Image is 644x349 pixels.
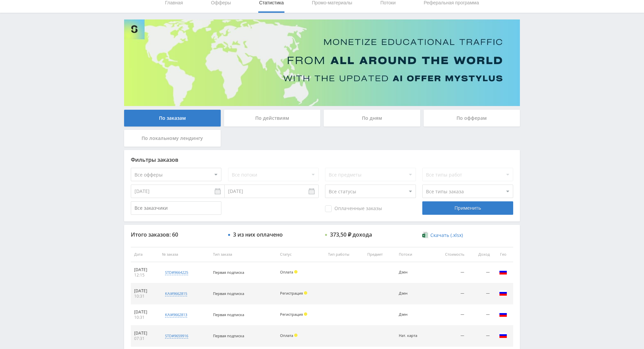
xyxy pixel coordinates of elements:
[422,232,463,239] a: Скачать (.xlsx)
[280,333,293,338] span: Оплата
[468,283,493,304] td: —
[280,269,293,275] span: Оплата
[294,270,298,273] span: Холд
[233,232,283,238] div: 3 из них оплачено
[399,312,428,317] div: Дзен
[431,304,468,326] td: —
[493,247,513,262] th: Гео
[213,312,244,317] span: Первая подписка
[124,110,221,127] div: По заказам
[431,262,468,283] td: —
[324,110,420,127] div: По дням
[134,309,155,315] div: [DATE]
[304,291,307,295] span: Холд
[124,19,520,106] img: Banner
[325,205,382,212] span: Оплаченные заказы
[294,334,298,337] span: Холд
[159,247,209,262] th: № заказа
[280,312,303,317] span: Регистрация
[468,247,493,262] th: Доход
[431,326,468,347] td: —
[325,247,364,262] th: Тип работы
[134,331,155,336] div: [DATE]
[499,268,507,276] img: rus.png
[280,291,303,296] span: Регистрация
[277,247,325,262] th: Статус
[165,291,187,296] div: kai#9662815
[131,247,159,262] th: Дата
[134,336,155,341] div: 07:31
[224,110,321,127] div: По действиям
[468,262,493,283] td: —
[430,233,463,238] span: Скачать (.xlsx)
[431,247,468,262] th: Стоимость
[399,270,428,275] div: Дзен
[424,110,520,127] div: По офферам
[422,232,428,238] img: xlsx
[399,334,428,338] div: Нат. карта
[213,270,244,275] span: Первая подписка
[330,232,372,238] div: 373,50 ₽ дохода
[124,130,221,147] div: По локальному лендингу
[468,304,493,326] td: —
[431,283,468,304] td: —
[134,294,155,299] div: 10:31
[499,310,507,318] img: rus.png
[165,312,187,317] div: kai#9662813
[213,291,244,296] span: Первая подписка
[131,232,221,238] div: Итого заказов: 60
[210,247,277,262] th: Тип заказа
[499,289,507,297] img: rus.png
[364,247,395,262] th: Предмет
[134,267,155,272] div: [DATE]
[468,326,493,347] td: —
[134,272,155,278] div: 12:15
[134,288,155,294] div: [DATE]
[399,291,428,296] div: Дзен
[131,201,221,215] input: Все заказчики
[304,312,307,316] span: Холд
[134,315,155,320] div: 10:31
[213,333,244,338] span: Первая подписка
[395,247,431,262] th: Потоки
[131,157,513,163] div: Фильтры заказов
[165,270,188,275] div: std#9664225
[499,331,507,339] img: rus.png
[422,201,513,215] div: Применить
[165,333,188,339] div: std#9659916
